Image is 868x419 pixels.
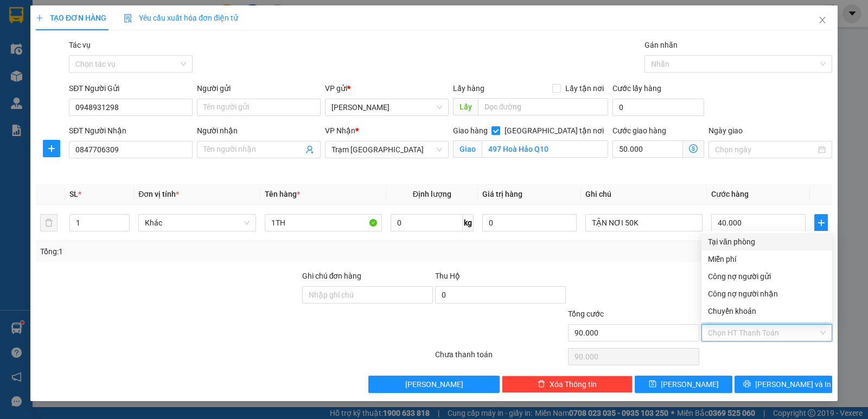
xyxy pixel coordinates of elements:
span: Định lượng [413,190,451,198]
span: Tổng cước [568,310,604,318]
b: T1 [PERSON_NAME], P Phú Thuỷ [5,60,72,92]
input: VD: Bàn, Ghế [265,214,382,231]
span: Tên hàng [265,190,300,198]
input: 0 [482,214,577,231]
input: Ngày giao [715,144,816,156]
span: save [649,380,656,389]
button: deleteXóa Thông tin [502,376,633,393]
span: Cước hàng [711,190,749,198]
span: TẠO ĐƠN HÀNG [36,14,106,22]
span: SL [69,190,78,198]
div: Tại văn phòng [708,236,826,248]
div: Cước gửi hàng sẽ được ghi vào công nợ của người nhận [701,285,832,302]
div: Người nhận [197,125,321,137]
span: Khác [145,215,249,231]
span: kg [463,214,474,231]
div: Cước gửi hàng sẽ được ghi vào công nợ của người gửi [701,268,832,285]
button: plus [43,140,60,157]
span: [PERSON_NAME] và In [755,378,831,390]
input: Cước giao hàng [612,140,683,158]
span: Lấy hàng [453,84,484,93]
span: delete [538,380,545,389]
span: user-add [305,145,314,154]
button: [PERSON_NAME] [368,376,499,393]
button: plus [814,214,828,231]
span: plus [43,144,60,153]
input: Giao tận nơi [482,140,609,158]
button: printer[PERSON_NAME] và In [735,376,832,393]
label: Ghi chú đơn hàng [302,272,362,280]
input: Ghi chú đơn hàng [302,286,433,304]
div: Công nợ người gửi [708,270,826,282]
span: Phan Thiết [331,99,442,115]
span: environment [5,60,13,68]
label: Ngày giao [709,126,743,135]
div: Công nợ người nhận [708,288,826,300]
div: Người gửi [197,82,321,94]
label: Gán nhãn [644,41,678,49]
div: SĐT Người Gửi [69,82,193,94]
span: [GEOGRAPHIC_DATA] tận nơi [500,125,608,137]
div: Chưa thanh toán [434,349,567,368]
img: logo.jpg [5,5,43,43]
span: [PERSON_NAME] [661,378,719,390]
label: Cước giao hàng [612,126,666,135]
span: Xóa Thông tin [550,378,597,390]
span: printer [743,380,751,389]
li: VP [PERSON_NAME] [5,46,75,58]
div: SĐT Người Nhận [69,125,193,137]
span: dollar-circle [689,144,698,153]
span: plus [36,14,43,22]
li: Trung Nga [5,5,157,26]
span: Lấy tận nơi [561,82,608,94]
span: Trạm Sài Gòn [331,141,442,158]
span: Giao hàng [453,126,488,135]
div: VP gửi [325,82,449,94]
span: Thu Hộ [435,272,460,280]
span: [PERSON_NAME] [405,378,463,390]
li: VP Trạm [GEOGRAPHIC_DATA] [75,46,144,82]
div: Miễn phí [708,253,826,265]
button: save[PERSON_NAME] [635,376,732,393]
span: Đơn vị tính [138,190,179,198]
button: delete [40,214,58,231]
span: VP Nhận [325,126,355,135]
th: Ghi chú [581,184,707,205]
span: Giá trị hàng [482,190,522,198]
span: Yêu cầu xuất hóa đơn điện tử [124,14,238,22]
div: Chuyển khoản [708,305,826,317]
span: Lấy [453,98,478,115]
label: Cước lấy hàng [612,84,661,93]
label: Tác vụ [69,41,91,49]
span: plus [815,218,827,227]
span: Giao [453,140,482,158]
span: close [818,16,827,24]
input: Dọc đường [478,98,609,115]
button: Close [807,5,838,36]
div: Tổng: 1 [40,246,336,257]
input: Cước lấy hàng [612,99,704,116]
input: Ghi Chú [585,214,703,231]
img: icon [124,14,132,23]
